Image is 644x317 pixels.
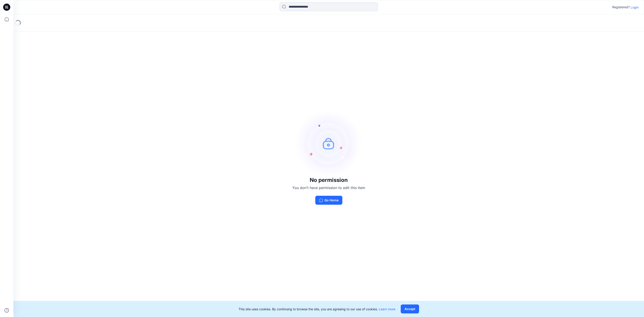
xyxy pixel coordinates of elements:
button: Go Home [315,196,342,205]
h3: No permission [292,177,365,183]
button: Accept [401,304,419,313]
p: You don't have permission to edit this item [292,185,365,190]
p: Registered? [612,4,630,10]
p: Login [631,5,639,10]
img: no-perm.svg [295,110,362,177]
a: Learn more [379,307,395,311]
p: This site uses cookies. By continuing to browse the site, you are agreeing to our use of cookies. [239,307,395,311]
